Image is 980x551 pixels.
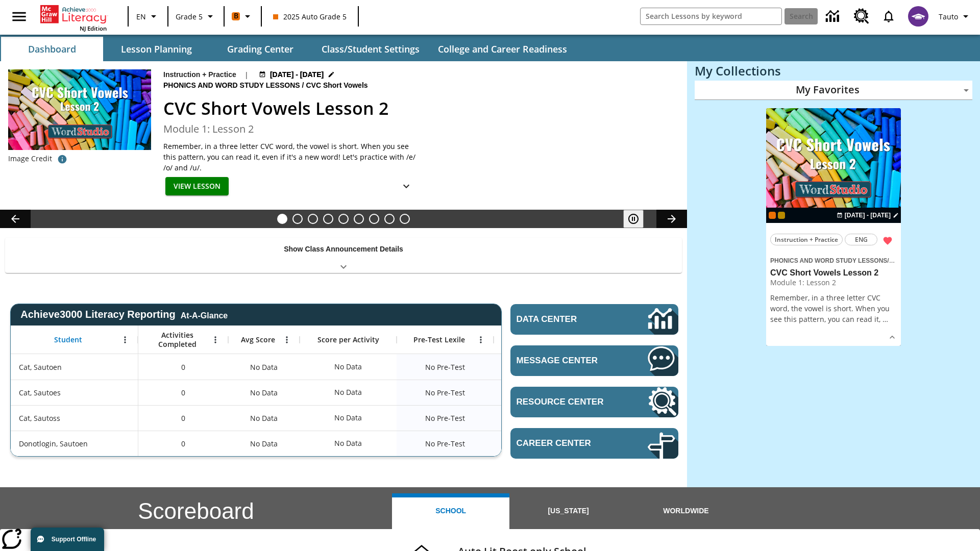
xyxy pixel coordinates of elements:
[425,362,465,372] span: No Pre-Test, Cat, Sautoen
[165,177,229,196] button: View Lesson
[209,37,311,61] button: Grading Center
[885,330,900,345] button: Show Details
[138,380,228,405] div: 0, Cat, Sautoes
[228,7,258,26] button: Boost Class color is orange. Change class color
[8,69,151,150] img: CVC Short Vowels Lesson 2.
[284,244,403,255] p: Show Class Announcement Details
[425,413,465,423] span: No Pre-Test, Cat, Sautoss
[510,304,678,335] a: Data Center
[413,335,465,344] span: Pre-Test Lexile
[517,438,617,448] span: Career Center
[163,80,302,91] span: Phonics and Word Study Lessons
[400,214,410,224] button: Slide 9 Sleepless in the Animal Kingdom
[20,309,228,320] span: Achieve3000 Literacy Reporting
[132,7,164,26] button: Language: EN, Select a language
[329,382,367,403] div: No Data, Cat, Sautoes
[845,211,891,220] span: [DATE] - [DATE]
[313,37,428,61] button: Class/Student Settings
[883,314,888,324] span: …
[181,362,185,372] span: 0
[54,335,82,344] span: Student
[228,405,300,431] div: No Data, Cat, Sautoss
[1,37,103,61] button: Dashboard
[329,357,367,377] div: No Data, Cat, Sautoen
[775,234,838,245] span: Instruction + Practice
[181,438,185,449] span: 0
[208,332,223,347] button: Open Menu
[770,257,887,264] span: Phonics and Word Study Lessons
[241,335,275,344] span: Avg Score
[770,268,897,279] h3: CVC Short Vowels Lesson 2
[695,64,972,78] h3: My Collections
[163,95,675,121] h2: CVC Short Vowels Lesson 2
[136,11,146,22] span: EN
[384,214,395,224] button: Slide 8 Making a Difference for the Planet
[80,24,107,32] span: NJ Edition
[181,387,185,398] span: 0
[171,7,220,26] button: Grade: Grade 5, Select a grade
[277,214,287,224] button: Slide 1 CVC Short Vowels Lesson 2
[770,255,897,266] span: Topic: Phonics and Word Study Lessons/CVC Short Vowels
[270,69,324,80] span: [DATE] - [DATE]
[163,69,236,80] p: Instruction + Practice
[31,528,104,551] button: Support Offline
[425,438,465,449] span: No Pre-Test, Donotlogin, Sautoen
[302,81,304,89] span: /
[4,2,34,32] button: Open side menu
[510,387,678,417] a: Resource Center, Will open in new tab
[509,493,627,529] button: [US_STATE]
[163,121,675,137] h3: Module 1: Lesson 2
[908,6,928,27] img: avatar image
[392,493,509,529] button: School
[138,431,228,456] div: 0, Donotlogin, Sautoen
[770,234,843,245] button: Instruction + Practice
[878,232,897,250] button: Remove from Favorites
[396,177,416,196] button: Show Details
[510,345,678,376] a: Message Center
[517,397,617,407] span: Resource Center
[234,10,238,22] span: B
[769,212,776,219] div: Current Class
[52,150,72,168] button: Image credit: TOXIC CAT/Shutterstock
[835,211,901,220] button: Aug 23 - Aug 23 Choose Dates
[279,332,295,347] button: Open Menu
[228,380,300,405] div: No Data, Cat, Sautoes
[329,433,367,454] div: No Data, Donotlogin, Sautoen
[778,212,785,219] div: New 2025 class
[292,214,303,224] button: Slide 2 Taking Movies to the X-Dimension
[510,428,678,459] a: Career Center
[117,332,133,347] button: Open Menu
[887,255,894,265] span: /
[425,387,465,398] span: No Pre-Test, Cat, Sautoes
[244,69,249,80] span: |
[695,81,972,100] div: My Favorites
[369,214,379,224] button: Slide 7 Career Lesson
[19,438,88,449] span: Donotlogin, Sautoen
[105,37,207,61] button: Lesson Planning
[845,234,877,245] button: ENG
[517,356,617,366] span: Message Center
[329,408,367,428] div: No Data, Cat, Sautoss
[517,314,613,324] span: Data Center
[855,234,868,245] span: ENG
[494,405,591,431] div: No Data, Cat, Sautoss
[40,4,107,24] a: Home
[623,210,654,228] div: Pause
[306,80,370,91] span: CVC Short Vowels
[143,331,211,349] span: Activities Completed
[323,214,333,224] button: Slide 4 What's the Big Idea?
[138,405,228,431] div: 0, Cat, Sautoss
[138,354,228,380] div: 0, Cat, Sautoen
[889,257,942,264] span: CVC Short Vowels
[848,3,875,30] a: Resource Center, Will open in new tab
[181,309,228,320] div: At-A-Glance
[317,335,379,344] span: Score per Activity
[935,7,976,26] button: Profile/Settings
[494,431,591,456] div: No Data, Donotlogin, Sautoen
[245,382,283,403] span: No Data
[5,238,682,273] div: Show Class Announcement Details
[354,214,364,224] button: Slide 6 Pre-release lesson
[494,380,591,405] div: No Data, Cat, Sautoes
[163,141,419,173] span: Remember, in a three letter CVC word, the vowel is short. When you see this pattern, you can read...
